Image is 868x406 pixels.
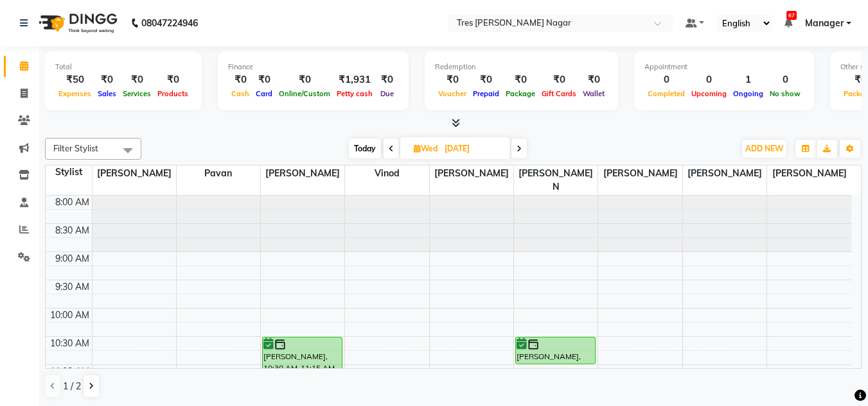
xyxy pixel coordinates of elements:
[228,62,398,72] div: Finance
[345,165,429,182] span: Vinod
[786,11,797,20] span: 67
[376,72,398,87] div: ₹0
[745,144,783,153] span: ADD NEW
[730,72,766,87] div: 1
[55,89,94,98] span: Expenses
[263,337,342,378] div: [PERSON_NAME], 10:30 AM-11:15 AM, Styling - Blow‑dry with Hair Wash
[93,165,176,182] span: [PERSON_NAME]
[46,165,92,179] div: Stylist
[252,89,276,98] span: Card
[349,139,381,158] span: Today
[805,17,844,30] span: Manager
[598,165,682,182] span: [PERSON_NAME]
[94,89,120,98] span: Sales
[538,72,580,87] div: ₹0
[276,89,333,98] span: Online/Custom
[228,89,252,98] span: Cash
[94,72,120,87] div: ₹0
[430,165,513,182] span: [PERSON_NAME]
[48,365,92,378] div: 11:00 AM
[377,89,397,98] span: Due
[502,89,538,98] span: Package
[154,89,191,98] span: Products
[261,165,344,182] span: [PERSON_NAME]
[767,165,851,182] span: [PERSON_NAME]
[276,72,333,87] div: ₹0
[470,72,502,87] div: ₹0
[333,72,376,87] div: ₹1,931
[766,89,804,98] span: No show
[435,62,608,72] div: Redemption
[688,89,730,98] span: Upcoming
[333,89,376,98] span: Petty cash
[644,72,688,87] div: 0
[53,252,92,266] div: 9:00 AM
[435,89,470,98] span: Voucher
[470,89,502,98] span: Prepaid
[53,224,92,237] div: 8:30 AM
[252,72,276,87] div: ₹0
[120,72,154,87] div: ₹0
[154,72,191,87] div: ₹0
[53,143,98,153] span: Filter Stylist
[514,165,598,195] span: [PERSON_NAME] N
[742,140,786,158] button: ADD NEW
[784,17,792,29] a: 67
[441,139,505,158] input: 2025-09-03
[766,72,804,87] div: 0
[53,280,92,294] div: 9:30 AM
[683,165,766,182] span: [PERSON_NAME]
[644,89,688,98] span: Completed
[580,89,608,98] span: Wallet
[120,89,154,98] span: Services
[411,144,441,153] span: Wed
[53,196,92,209] div: 8:00 AM
[538,89,580,98] span: Gift Cards
[644,62,804,72] div: Appointment
[48,337,92,350] div: 10:30 AM
[63,380,81,393] span: 1 / 2
[730,89,766,98] span: Ongoing
[580,72,608,87] div: ₹0
[33,5,121,41] img: logo
[688,72,730,87] div: 0
[48,309,92,322] div: 10:00 AM
[177,165,260,182] span: Pavan
[141,5,198,41] b: 08047224946
[435,72,470,87] div: ₹0
[516,337,595,364] div: [PERSON_NAME], 10:30 AM-11:00 AM, Nail - Polish Change
[502,72,538,87] div: ₹0
[55,62,191,72] div: Total
[228,72,252,87] div: ₹0
[55,72,94,87] div: ₹50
